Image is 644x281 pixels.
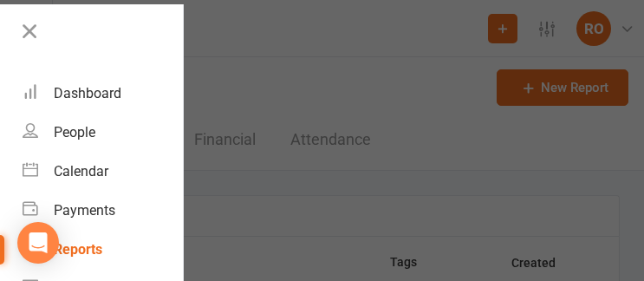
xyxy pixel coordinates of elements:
[23,152,183,191] a: Calendar
[23,191,183,230] a: Payments
[54,124,95,140] div: People
[54,241,102,258] div: Reports
[23,113,183,152] a: People
[54,163,108,180] div: Calendar
[54,202,115,219] div: Payments
[54,85,121,101] div: Dashboard
[23,230,183,269] a: Reports
[23,74,183,113] a: Dashboard
[17,222,59,264] div: Open Intercom Messenger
